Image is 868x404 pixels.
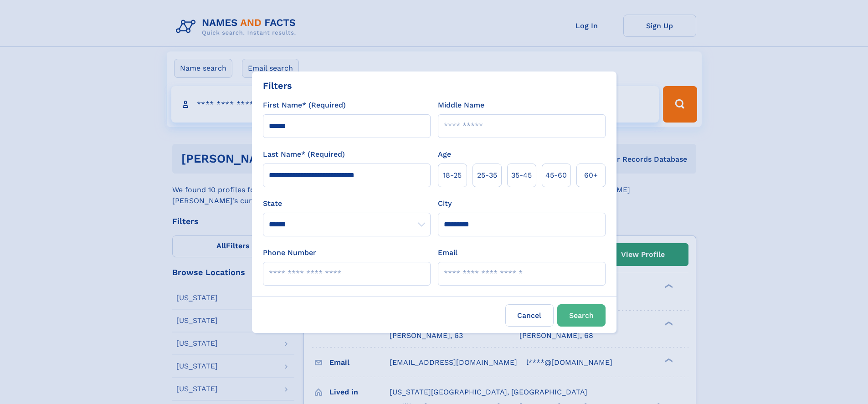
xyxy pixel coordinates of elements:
[443,170,462,181] span: 18‑25
[438,247,457,258] label: Email
[263,198,431,209] label: State
[438,149,451,160] label: Age
[438,100,484,111] label: Middle Name
[477,170,497,181] span: 25‑35
[263,247,316,258] label: Phone Number
[263,149,345,160] label: Last Name* (Required)
[263,79,292,92] div: Filters
[557,304,606,327] button: Search
[511,170,532,181] span: 35‑45
[438,198,452,209] label: City
[545,170,567,181] span: 45‑60
[263,100,346,111] label: First Name* (Required)
[505,304,554,327] label: Cancel
[584,170,598,181] span: 60+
